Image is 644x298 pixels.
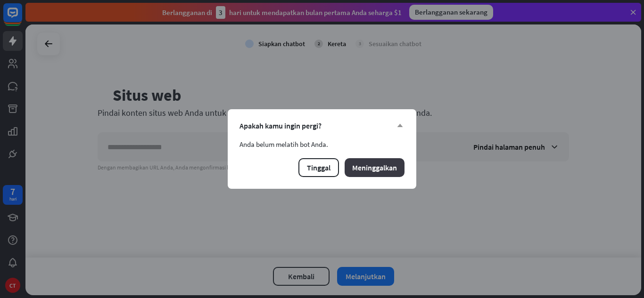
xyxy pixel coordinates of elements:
font: Tinggal [307,163,330,172]
button: Meninggalkan [345,158,405,177]
font: Apakah kamu ingin pergi? [239,121,322,130]
font: menutup [397,122,403,129]
button: Tinggal [298,158,339,177]
font: Anda belum melatih bot Anda. [239,140,328,149]
font: Meninggalkan [352,163,397,172]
